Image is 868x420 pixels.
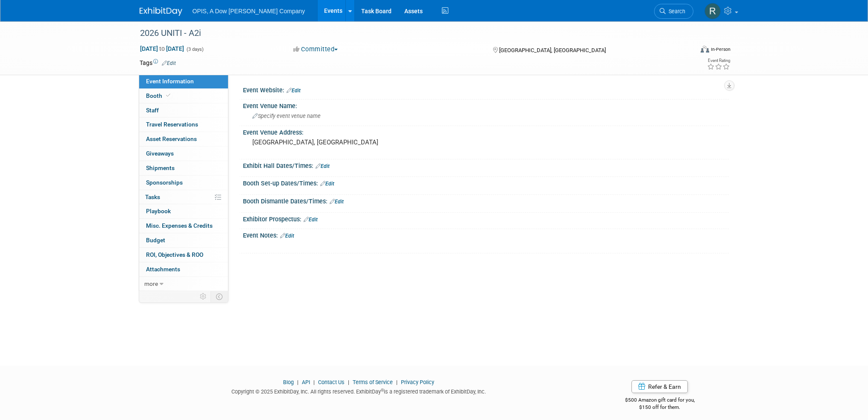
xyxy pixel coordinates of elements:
a: Edit [330,199,344,205]
img: Format-Inperson.png [701,46,709,53]
a: Privacy Policy [401,379,434,385]
div: Event Notes: [243,229,729,240]
a: Event Information [139,74,228,88]
span: more [144,280,158,287]
a: more [139,277,228,291]
span: | [394,379,400,385]
a: Asset Reservations [139,132,228,146]
div: Booth Dismantle Dates/Times: [243,195,729,206]
span: Playbook [146,208,171,214]
a: Edit [162,60,176,66]
a: Search [654,4,693,19]
a: Playbook [139,204,228,218]
span: ROI, Objectives & ROO [146,251,203,258]
a: Edit [286,88,301,94]
td: Personalize Event Tab Strip [196,291,211,302]
span: Shipments [146,164,175,171]
a: Giveaways [139,147,228,161]
div: 2026 UNITI - A2i [137,26,681,41]
a: Tasks [139,190,228,204]
a: Budget [139,233,228,247]
span: [DATE] [DATE] [140,45,184,53]
span: Tasks [145,194,160,200]
div: Exhibitor Prospectus: [243,213,729,224]
a: Terms of Service [353,379,393,385]
a: Staff [139,103,228,117]
a: API [302,379,310,385]
div: Event Rating [707,59,730,63]
img: ExhibitDay [140,7,182,16]
a: Edit [316,163,330,169]
span: Misc. Expenses & Credits [146,222,213,229]
span: (3 days) [186,47,204,52]
div: $500 Amazon gift card for you, [591,391,729,411]
span: Sponsorships [146,179,183,186]
a: Refer & Earn [631,380,688,393]
a: Booth [139,89,228,103]
a: Attachments [139,262,228,276]
a: Edit [280,233,294,239]
a: Sponsorships [139,176,228,190]
a: Contact Us [318,379,345,385]
div: Booth Set-up Dates/Times: [243,177,729,188]
span: | [311,379,317,385]
span: Specify event venue name [252,113,321,119]
div: Event Website: [243,84,729,95]
span: Booth [146,92,172,99]
a: Blog [283,379,294,385]
span: Travel Reservations [146,121,198,128]
span: Giveaways [146,150,174,157]
div: Copyright © 2025 ExhibitDay, Inc. All rights reserved. ExhibitDay is a registered trademark of Ex... [140,386,579,396]
span: Staff [146,107,159,114]
a: Edit [320,181,334,187]
a: Shipments [139,161,228,175]
i: Booth reservation complete [166,93,170,98]
span: to [158,45,166,52]
a: ROI, Objectives & ROO [139,248,228,262]
div: Event Venue Name: [243,100,729,110]
div: Event Venue Address: [243,126,729,137]
td: Tags [140,59,176,67]
button: Committed [290,45,341,54]
span: | [346,379,351,385]
a: Edit [304,217,318,223]
td: Toggle Event Tabs [210,291,228,302]
span: [GEOGRAPHIC_DATA], [GEOGRAPHIC_DATA] [499,47,606,53]
img: Renee Ortner [704,3,721,19]
span: Budget [146,237,165,244]
span: | [295,379,301,385]
div: Event Format [643,44,731,57]
span: Asset Reservations [146,135,197,142]
div: Exhibit Hall Dates/Times: [243,159,729,170]
sup: ® [381,388,384,393]
span: Search [666,8,685,15]
span: Attachments [146,266,180,273]
pre: [GEOGRAPHIC_DATA], [GEOGRAPHIC_DATA] [252,138,436,146]
a: Travel Reservations [139,117,228,132]
span: Event Information [146,78,194,85]
span: OPIS, A Dow [PERSON_NAME] Company [193,8,305,15]
div: $150 off for them. [591,404,729,411]
a: Misc. Expenses & Credits [139,219,228,233]
div: In-Person [710,46,731,53]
